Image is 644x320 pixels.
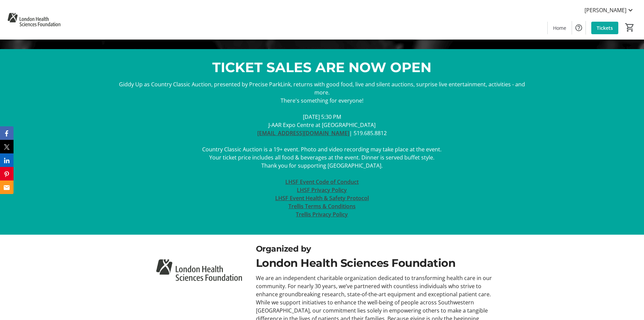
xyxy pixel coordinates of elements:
span: TICKET SALES ARE NOW OPEN [212,59,431,76]
span: [DATE] 5:30 PM [303,113,341,121]
span: Country Classic Auction is a 19+ event. Photo and video recording may take place at the event. [202,146,442,153]
button: Help [572,21,586,35]
a: Tickets [591,22,618,34]
div: London Health Sciences Foundation [256,255,494,271]
button: [PERSON_NAME] [579,5,640,16]
span: Your ticket price includes all food & beverages at the event. Dinner is served buffet style. [209,154,434,161]
a: Trellis Privacy Policy [296,211,348,218]
a: LHSF Event Code of Conduct [285,178,359,186]
a: [EMAIL_ADDRESS][DOMAIN_NAME] [257,129,349,137]
img: London Health Sciences Foundation's Logo [4,3,64,37]
a: LHSF Privacy Policy [297,186,347,194]
img: London Health Sciences Foundation logo [150,243,247,298]
a: Trellis Terms & Conditions [288,202,356,210]
span: Home [553,24,566,31]
div: Organized by [256,243,494,255]
span: There's something for everyone! [281,97,363,104]
span: J-AAR Expo Centre at [GEOGRAPHIC_DATA] [268,121,376,129]
a: Home [548,22,572,34]
span: Giddy Up as Country Classic Auction, presented by Precise ParkLink, returns with good food, live ... [119,81,525,96]
span: | 519.685.8812 [349,129,387,137]
span: Thank you for supporting [GEOGRAPHIC_DATA]. [261,162,383,169]
button: Cart [624,21,636,34]
span: Tickets [597,24,613,31]
a: LHSF Event Health & Safety Protocol [275,194,369,202]
span: [PERSON_NAME] [585,6,626,14]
